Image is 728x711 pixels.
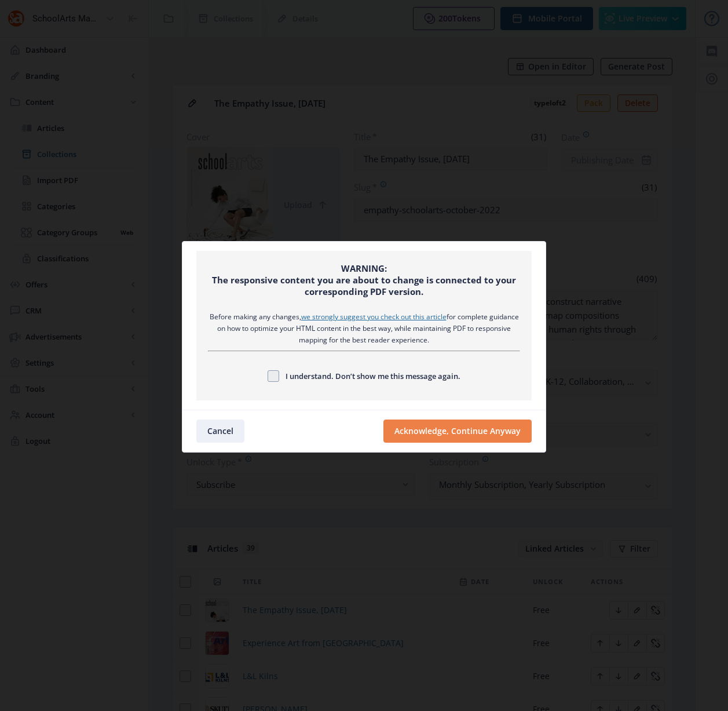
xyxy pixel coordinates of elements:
span: I understand. Don’t show me this message again. [279,369,460,383]
div: WARNING: The responsive content you are about to change is connected to your corresponding PDF ve... [208,262,520,297]
a: we strongly suggest you check out this article [301,312,447,322]
button: Acknowledge, Continue Anyway [383,420,532,443]
div: Before making any changes, for complete guidance on how to optimize your HTML content in the best... [208,311,520,346]
button: Cancel [196,420,244,443]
